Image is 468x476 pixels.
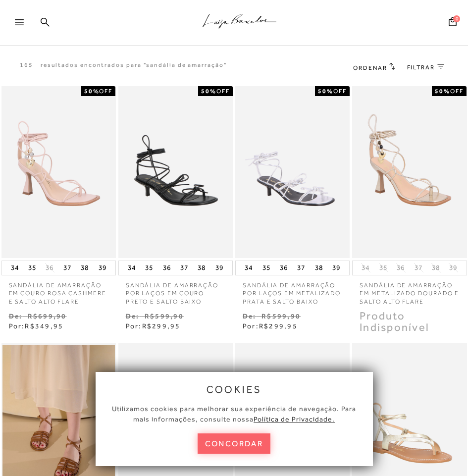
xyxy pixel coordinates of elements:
[243,322,298,330] span: Por:
[84,88,100,95] strong: 50%
[453,15,460,22] span: 0
[212,261,226,275] button: 39
[446,263,460,272] button: 39
[376,263,390,272] button: 35
[142,261,156,275] button: 35
[125,261,139,275] button: 34
[429,263,443,272] button: 38
[119,88,232,257] img: SANDÁLIA DE AMARRAÇÃO POR LAÇOS EM COURO PRETO E SALTO BAIXO
[435,88,450,95] strong: 50%
[78,261,92,275] button: 38
[195,261,208,275] button: 38
[329,261,343,275] button: 39
[235,275,350,306] a: SANDÁLIA DE AMARRAÇÃO POR LAÇOS EM METALIZADO PRATA E SALTO BAIXO
[198,433,271,454] button: concordar
[318,88,333,95] strong: 50%
[8,261,22,275] button: 34
[294,261,308,275] button: 37
[1,275,116,306] a: SANDÁLIA DE AMARRAÇÃO EM COURO ROSA CASHMERE E SALTO ALTO FLARE
[352,275,467,306] a: SANDÁLIA DE AMARRAÇÃO EM METALIZADO DOURADO E SALTO ALTO FLARE
[25,261,39,275] button: 35
[118,275,233,306] a: SANDÁLIA DE AMARRAÇÃO POR LAÇOS EM COURO PRETO E SALTO BAIXO
[260,261,273,275] button: 35
[277,261,291,275] button: 36
[112,405,356,423] span: Utilizamos cookies para melhorar sua experiência de navegação. Para mais informações, consulte nossa
[254,415,335,423] a: Política de Privacidade.
[60,261,74,275] button: 37
[394,263,408,272] button: 36
[360,310,429,333] span: Produto Indisponível
[261,312,301,320] small: R$599,90
[99,88,112,95] span: OFF
[2,88,115,257] img: SANDÁLIA DE AMARRAÇÃO EM COURO ROSA CASHMERE E SALTO ALTO FLARE
[126,312,140,320] small: De:
[353,88,466,257] img: SANDÁLIA DE AMARRAÇÃO EM METALIZADO DOURADO E SALTO ALTO FLARE
[126,322,181,330] span: Por:
[145,312,184,320] small: R$599,90
[207,384,262,395] span: cookies
[20,61,33,69] p: 165
[407,63,435,72] span: FILTRAR
[446,16,460,30] button: 0
[259,322,298,330] span: R$299,95
[312,261,326,275] button: 38
[216,88,230,95] span: OFF
[242,261,256,275] button: 34
[450,88,464,95] span: OFF
[96,261,109,275] button: 39
[41,61,227,69] : resultados encontrados para "sandália de amarração"
[236,88,349,257] img: SANDÁLIA DE AMARRAÇÃO POR LAÇOS EM METALIZADO PRATA E SALTO BAIXO
[25,322,63,330] span: R$349,95
[243,312,257,320] small: De:
[9,312,23,320] small: De:
[142,322,181,330] span: R$299,95
[333,88,347,95] span: OFF
[9,322,64,330] span: Por:
[160,261,174,275] button: 36
[353,64,387,71] span: Ordenar
[359,263,372,272] button: 34
[28,312,67,320] small: R$699,90
[201,88,216,95] strong: 50%
[177,261,191,275] button: 37
[412,263,425,272] button: 37
[43,263,56,272] button: 36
